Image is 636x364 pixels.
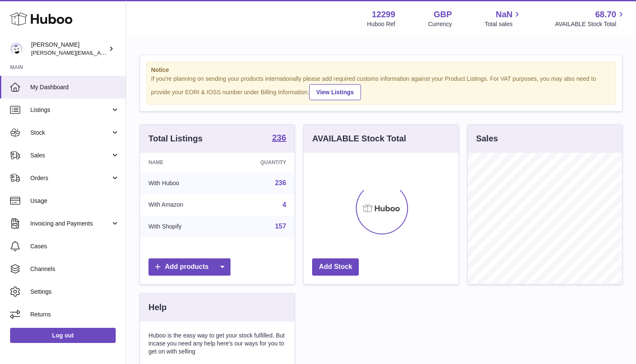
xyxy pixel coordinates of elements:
strong: Notice [151,66,611,74]
strong: 236 [272,133,286,142]
div: Currency [428,20,452,28]
strong: 12299 [372,9,395,20]
p: Huboo is the easy way to get your stock fulfilled. But incase you need any help here's our ways f... [148,332,286,356]
a: View Listings [309,84,361,100]
h3: AVAILABLE Stock Total [312,133,406,144]
span: Sales [30,151,111,159]
span: 68.70 [595,9,616,20]
a: 4 [282,201,286,208]
td: With Amazon [140,194,225,216]
h3: Help [148,302,167,313]
img: anthony@happyfeetplaymats.co.uk [10,43,23,55]
div: Huboo Ref [367,20,395,28]
a: Add Stock [312,258,359,276]
span: NaN [496,9,512,20]
h3: Sales [476,133,498,144]
span: Settings [30,288,119,296]
a: 236 [275,179,286,186]
a: 157 [275,223,286,230]
div: [PERSON_NAME] [31,41,107,57]
a: 236 [272,133,286,143]
a: NaN Total sales [485,9,522,28]
h3: Total Listings [148,133,203,144]
span: Cases [30,242,119,250]
td: With Shopify [140,215,225,237]
strong: GBP [434,9,452,20]
div: If you're planning on sending your products internationally please add required customs informati... [151,75,611,100]
span: Usage [30,197,119,205]
span: Listings [30,106,111,114]
th: Quantity [225,153,294,172]
span: Orders [30,174,111,182]
span: [PERSON_NAME][EMAIL_ADDRESS][DOMAIN_NAME] [31,49,169,56]
span: Returns [30,311,119,319]
span: Channels [30,265,119,273]
th: Name [140,153,225,172]
span: My Dashboard [30,83,119,91]
a: Add products [148,258,231,276]
span: Stock [30,129,111,137]
span: Invoicing and Payments [30,220,111,228]
span: AVAILABLE Stock Total [555,20,626,28]
td: With Huboo [140,172,225,194]
a: Log out [10,328,116,343]
span: Total sales [485,20,522,28]
a: 68.70 AVAILABLE Stock Total [555,9,626,28]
